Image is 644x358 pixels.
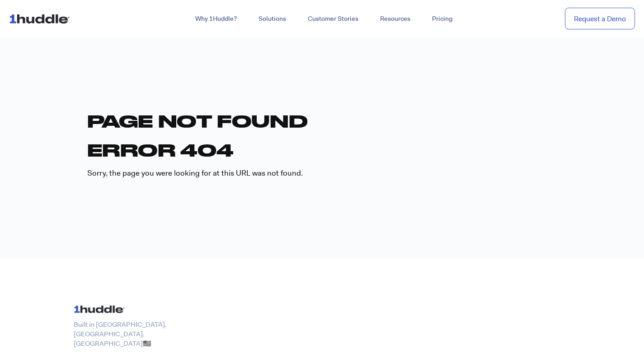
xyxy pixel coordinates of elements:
[74,302,128,316] img: ...
[87,110,557,132] h1: Page not found
[421,11,463,27] a: Pricing
[184,11,248,27] a: Why 1Huddle?
[9,10,74,27] img: ...
[74,320,184,348] p: Built in [GEOGRAPHIC_DATA]. [GEOGRAPHIC_DATA], [GEOGRAPHIC_DATA]
[87,168,557,179] p: Sorry, the page you were looking for at this URL was not found.
[87,139,557,161] h1: Error 404
[248,11,297,27] a: Solutions
[565,8,635,30] a: Request a Demo
[297,11,369,27] a: Customer Stories
[143,339,151,348] span: 🇺🇸
[369,11,421,27] a: Resources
